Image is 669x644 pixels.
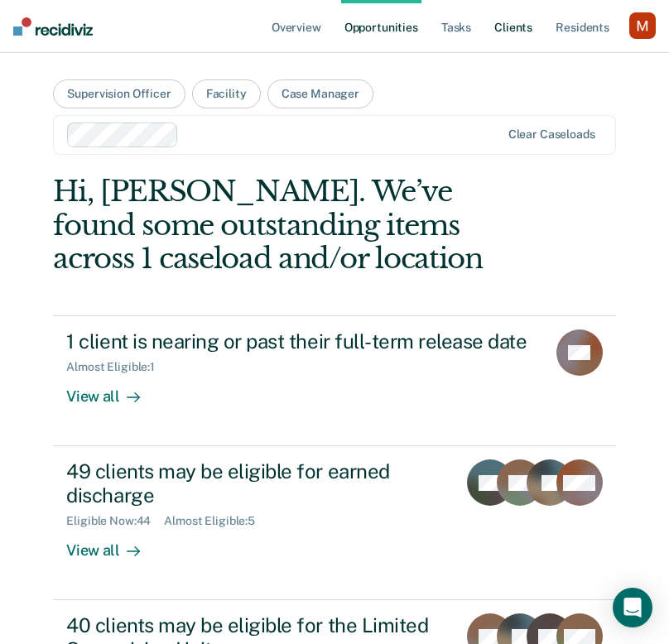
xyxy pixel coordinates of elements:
[66,528,159,560] div: View all
[66,459,443,507] div: 49 clients may be eligible for earned discharge
[66,374,159,406] div: View all
[267,79,373,108] button: Case Manager
[164,514,268,528] div: Almost Eligible : 5
[66,329,532,353] div: 1 client is nearing or past their full-term release date
[53,446,615,600] a: 49 clients may be eligible for earned dischargeEligible Now:44Almost Eligible:5View all
[508,127,595,142] div: Clear caseloads
[66,360,168,374] div: Almost Eligible : 1
[13,17,93,36] img: Recidiviz
[53,315,615,446] a: 1 client is nearing or past their full-term release dateAlmost Eligible:1View all
[66,514,164,528] div: Eligible Now : 44
[192,79,261,108] button: Facility
[53,175,503,276] div: Hi, [PERSON_NAME]. We’ve found some outstanding items across 1 caseload and/or location
[613,588,652,627] div: Open Intercom Messenger
[53,79,185,108] button: Supervision Officer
